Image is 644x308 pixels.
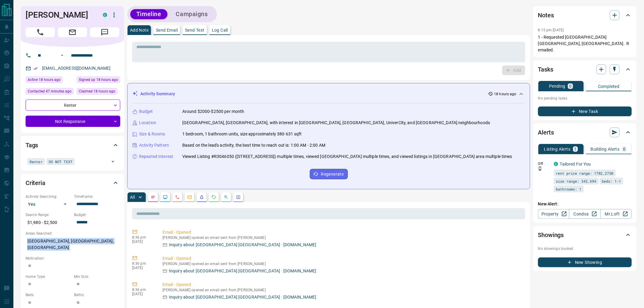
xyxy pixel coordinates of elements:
p: Pending [549,84,565,88]
p: Actively Searching: [26,194,71,199]
p: Email - Opened [163,282,523,288]
div: Renter [26,100,120,111]
h2: Alerts [538,128,554,137]
p: 8:15 pm [DATE] [538,28,564,32]
p: 18 hours ago [494,91,516,97]
p: [DATE] [132,240,153,244]
p: Budget: [74,212,119,218]
p: $1,980 - $2,500 [26,218,71,228]
span: Signed up 18 hours ago [79,77,118,83]
button: Regenerate [310,169,348,179]
p: Add Note [130,28,149,32]
span: Contacted 47 minutes ago [28,88,72,94]
button: New Showing [538,257,632,267]
svg: Email Verified [33,66,38,71]
p: Inquiry about [GEOGRAPHIC_DATA] [GEOGRAPHIC_DATA] · [DOMAIN_NAME] [169,268,317,274]
h1: [PERSON_NAME] [26,10,94,20]
p: New Alert: [538,201,632,207]
div: Tags [26,138,119,152]
button: Open [109,157,117,166]
div: Alerts [538,125,632,140]
span: rent price range: 1782,2750 [556,170,614,176]
button: Timeline [130,9,167,19]
p: [GEOGRAPHIC_DATA], [GEOGRAPHIC_DATA], [GEOGRAPHIC_DATA] [26,236,119,253]
div: Showings [538,228,632,242]
p: Areas Searched: [26,231,119,236]
p: Around $2000-$2500 per month [182,108,244,115]
div: Yes [26,199,71,209]
p: 0 [623,147,626,151]
p: Inquiry about [GEOGRAPHIC_DATA] [GEOGRAPHIC_DATA] · [DOMAIN_NAME] [169,242,317,248]
svg: Opportunities [224,195,229,200]
p: 1 [574,147,577,151]
p: Activity Summary [140,91,175,97]
svg: Push Notification Only [538,166,542,171]
div: Criteria [26,176,119,190]
p: Email - Opened [163,229,523,236]
span: Renter [30,159,43,165]
svg: Agent Actions [236,195,241,200]
button: Campaigns [170,9,214,19]
svg: Listing Alerts [199,195,204,200]
h2: Tags [26,140,38,150]
p: 8:36 pm [132,288,153,292]
p: [PERSON_NAME] opened an email sent from [PERSON_NAME] [163,236,523,240]
button: New Task [538,107,632,116]
p: 8:36 pm [132,261,153,266]
p: Location [139,120,156,126]
p: Off [538,161,550,166]
h2: Showings [538,230,564,240]
div: Not Responsive [26,116,120,127]
h2: Criteria [26,178,45,188]
p: [PERSON_NAME] opened an email sent from [PERSON_NAME] [163,288,523,292]
span: bathrooms: 1 [556,186,582,192]
p: [PERSON_NAME] opened an email sent from [PERSON_NAME] [163,262,523,266]
p: [DATE] [132,292,153,296]
span: Active 18 hours ago [28,77,61,83]
span: Call [26,27,55,37]
span: Message [90,27,119,37]
p: Budget [139,108,153,115]
p: No pending tasks [538,94,632,103]
div: Tue Sep 16 2025 [26,88,74,96]
span: Email [58,27,87,37]
h2: Tasks [538,65,553,74]
p: Motivation: [26,256,119,261]
a: Mr.Loft [600,209,632,219]
button: Open [58,52,66,59]
p: Home Type: [26,274,71,279]
p: Size & Rooms [139,131,165,137]
p: 0 [569,84,572,88]
span: Claimed 18 hours ago [79,88,115,94]
p: Search Range: [26,212,71,218]
a: Condos [569,209,600,219]
p: Activity Pattern [139,142,169,149]
a: Property [538,209,569,219]
p: Completed [598,84,620,89]
p: All [130,195,135,199]
p: Listing Alerts [544,147,571,151]
p: Baths: [74,292,119,298]
div: Tue Sep 16 2025 [77,76,120,85]
p: 1 - Requested [GEOGRAPHIC_DATA] [GEOGRAPHIC_DATA], [GEOGRAPHIC_DATA]. R emailed. [538,34,632,53]
svg: Requests [212,195,216,200]
svg: Notes [151,195,156,200]
svg: Emails [187,195,192,200]
div: Tue Sep 16 2025 [77,88,120,96]
p: 1 bedroom, 1 bathroom units, size approximately 380-631 sqft [182,131,302,137]
div: Tasks [538,62,632,77]
span: beds: 1-1 [602,178,621,184]
div: Notes [538,8,632,23]
p: Repeated Interest [139,153,173,160]
h2: Notes [538,10,554,20]
p: Based on the lead's activity, the best time to reach out is: 1:00 AM - 2:00 AM [182,142,325,149]
div: condos.ca [103,13,107,17]
p: Inquiry about [GEOGRAPHIC_DATA] [GEOGRAPHIC_DATA] · [DOMAIN_NAME] [169,294,317,300]
span: DO NOT TEXT [49,159,72,165]
a: [EMAIL_ADDRESS][DOMAIN_NAME] [42,66,111,71]
p: No showings booked [538,246,632,251]
div: Activity Summary18 hours ago [132,88,525,100]
p: 8:36 pm [132,235,153,240]
span: size range: 342,694 [556,178,597,184]
div: condos.ca [554,162,558,166]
